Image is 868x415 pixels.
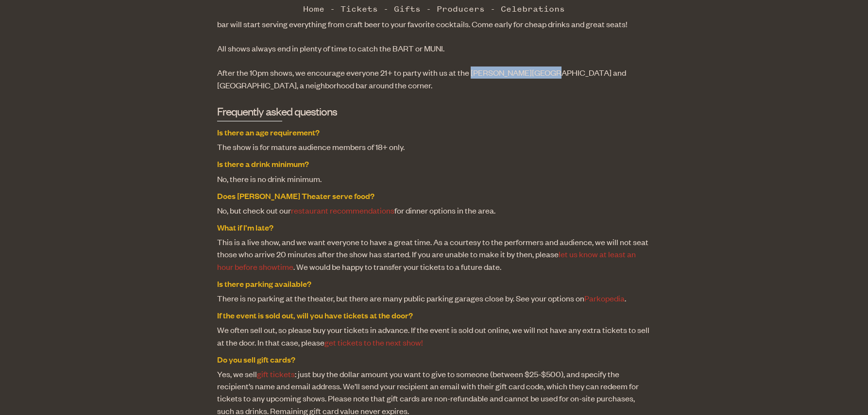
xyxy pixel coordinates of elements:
a: Parkopedia [584,293,625,303]
dd: No, but check out our for dinner options in the area. [217,204,651,216]
dt: Is there a drink minimum? [217,158,651,170]
dd: This is a live show, and we want everyone to have a great time. As a courtesy to the performers a... [217,236,651,273]
dt: Is there parking available? [217,278,651,290]
dt: What if I’m late? [217,221,651,233]
a: restaurant recommendations [291,205,394,216]
dt: Does [PERSON_NAME] Theater serve food? [217,190,651,202]
p: All shows always end in plenty of time to catch the BART or MUNI. [217,42,651,54]
dd: The show is for mature audience members of 18+ only. [217,141,651,153]
a: let us know at least an hour before showtime [217,249,636,271]
p: After the 10pm shows, we encourage everyone 21+ to party with us at the [PERSON_NAME][GEOGRAPHIC_... [217,66,651,91]
a: gift tickets [257,368,295,379]
h3: Frequently asked questions [217,103,282,121]
dt: If the event is sold out, will you have tickets at the door? [217,309,651,321]
dt: Do you sell gift cards? [217,353,651,365]
dd: There is no parking at the theater, but there are many public parking garages close by. See your ... [217,292,651,304]
dd: No, there is no drink minimum. [217,173,651,185]
a: get tickets to the next show! [324,337,423,348]
dd: We often sell out, so please buy your tickets in advance. If the event is sold out online, we wil... [217,324,651,348]
dt: Is there an age requirement? [217,126,651,138]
